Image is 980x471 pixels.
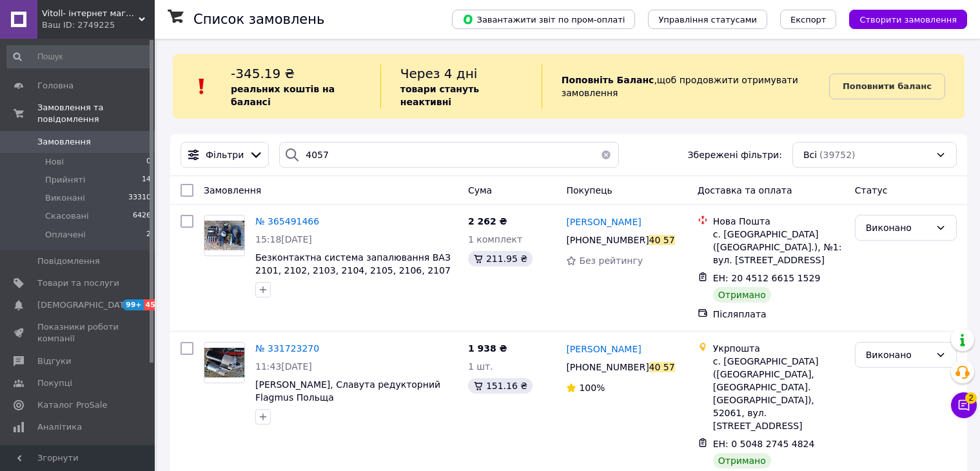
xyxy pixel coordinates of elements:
[37,356,71,367] span: Відгуки
[593,142,619,168] button: Очистить
[803,148,817,161] span: Всі
[204,342,245,383] a: Фото товару
[855,185,888,195] span: Статус
[713,215,845,228] div: Нова Пошта
[255,216,319,226] a: № 365491466
[566,185,612,195] span: Покупець
[42,8,139,19] span: Vitoll- інтернет магазин автозапчастин
[562,75,654,85] b: Поповніть Баланс
[566,343,641,356] a: [PERSON_NAME]
[452,10,635,29] button: Завантажити звіт по пром-оплаті
[649,362,675,372] div: 40 57
[468,378,533,394] div: 151.16 ₴
[37,443,119,466] span: Управління сайтом
[468,216,507,226] span: 2 262 ₴
[255,361,312,372] span: 11:43[DATE]
[146,156,151,168] span: 0
[255,234,312,245] span: 15:18[DATE]
[231,66,295,81] span: -345.19 ₴
[146,229,151,241] span: 2
[713,273,821,283] span: ЕН: 20 4512 6615 1529
[255,252,451,276] a: Безконтактна система запалювання ВАЗ 2101, 2102, 2103, 2104, 2105, 2106, 2107
[780,10,837,29] button: Експорт
[133,210,151,222] span: 6426
[566,217,641,227] span: [PERSON_NAME]
[468,185,492,195] span: Cума
[255,343,319,354] a: № 331723270
[42,19,155,31] div: Ваш ID: 2749225
[468,234,522,245] span: 1 комплект
[965,390,977,401] span: 2
[836,14,967,24] a: Створити замовлення
[468,361,493,372] span: 1 шт.
[37,421,82,433] span: Аналітика
[400,66,478,81] span: Через 4 дні
[688,148,782,161] span: Збережені фільтри:
[713,453,771,468] div: Отримано
[37,256,100,267] span: Повідомлення
[698,185,792,195] span: Доставка та оплата
[579,256,643,266] span: Без рейтингу
[843,81,932,91] b: Поповнити баланс
[819,150,855,160] span: (39752)
[579,383,605,393] span: 100%
[37,399,107,411] span: Каталог ProSale
[713,308,845,321] div: Післяплата
[37,377,72,389] span: Покупці
[649,235,675,245] div: 40 57
[37,277,119,289] span: Товари та послуги
[122,299,144,310] span: 99+
[468,251,533,266] div: 211.95 ₴
[45,192,85,204] span: Виконані
[37,80,73,92] span: Головна
[206,148,244,161] span: Фільтри
[468,343,507,354] span: 1 938 ₴
[204,221,244,251] img: Фото товару
[192,77,211,96] img: :exclamation:
[566,344,641,354] span: [PERSON_NAME]
[713,439,815,449] span: ЕН: 0 5048 2745 4824
[713,228,845,266] div: с. [GEOGRAPHIC_DATA] ([GEOGRAPHIC_DATA].), №1: вул. [STREET_ADDRESS]
[859,15,957,25] span: Створити замовлення
[144,299,159,310] span: 45
[849,10,967,29] button: Створити замовлення
[866,348,930,362] div: Виконано
[37,321,119,345] span: Показники роботи компанії
[37,299,133,311] span: [DEMOGRAPHIC_DATA]
[231,84,335,107] b: реальних коштів на балансі
[6,45,152,68] input: Пошук
[829,74,945,99] a: Поповнити баланс
[204,185,261,195] span: Замовлення
[713,342,845,355] div: Укрпошта
[951,392,977,418] button: Чат з покупцем2
[204,348,244,378] img: Фото товару
[37,136,91,148] span: Замовлення
[566,215,641,228] a: [PERSON_NAME]
[45,156,64,168] span: Нові
[37,102,155,125] span: Замовлення та повідомлення
[462,14,625,25] span: Завантажити звіт по пром-оплаті
[648,10,767,29] button: Управління статусами
[713,355,845,432] div: с. [GEOGRAPHIC_DATA] ([GEOGRAPHIC_DATA], [GEOGRAPHIC_DATA]. [GEOGRAPHIC_DATA]), 52061, вул. [STRE...
[279,142,618,168] input: Пошук за номером замовлення, ПІБ покупця, номером телефону, Email, номером накладної
[542,65,829,108] div: , щоб продовжити отримувати замовлення
[658,15,757,25] span: Управління статусами
[45,229,86,241] span: Оплачені
[790,15,827,25] span: Експорт
[128,192,151,204] span: 33310
[255,379,440,403] a: [PERSON_NAME], Славута редукторний Flagmus Польща
[142,174,151,186] span: 14
[204,215,245,256] a: Фото товару
[563,231,676,249] div: [PHONE_NUMBER]
[563,358,676,376] div: [PHONE_NUMBER]
[193,12,324,27] h1: Список замовлень
[45,174,85,186] span: Прийняті
[45,210,89,222] span: Скасовані
[713,287,771,303] div: Отримано
[866,221,930,235] div: Виконано
[400,84,479,107] b: товари стануть неактивні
